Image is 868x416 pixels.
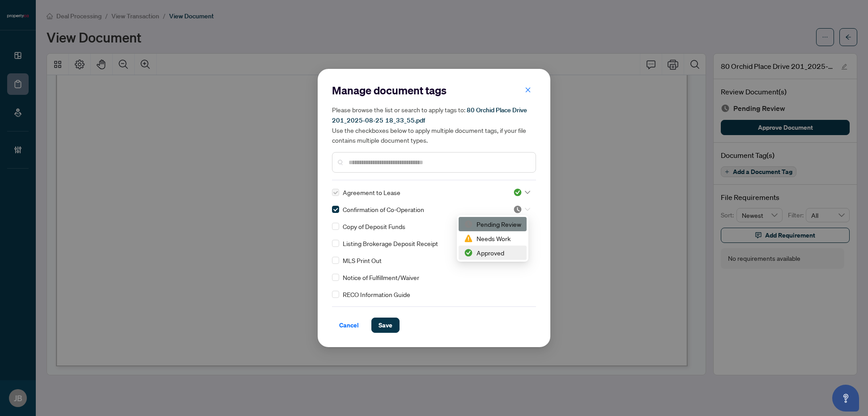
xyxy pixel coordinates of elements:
div: Pending Review [464,219,521,229]
span: Pending Review [513,205,530,214]
button: Save [371,318,400,333]
div: Needs Work [459,231,527,246]
span: Listing Brokerage Deposit Receipt [343,238,438,248]
span: RECO Information Guide [343,289,410,299]
span: MLS Print Out [343,255,382,265]
span: Cancel [339,318,359,332]
div: Approved [464,248,521,258]
img: status [464,234,473,243]
div: Approved [459,246,527,260]
span: Copy of Deposit Funds [343,221,405,231]
span: Save [379,318,392,332]
span: Approved [513,188,530,197]
span: Notice of Fulfillment/Waiver [343,272,419,282]
img: status [513,205,522,214]
div: Needs Work [464,233,521,243]
h2: Manage document tags [332,83,536,98]
h5: Please browse the list or search to apply tags to: Use the checkboxes below to apply multiple doc... [332,105,536,145]
span: close [525,87,531,93]
span: Agreement to Lease [343,187,400,197]
button: Cancel [332,318,366,333]
img: status [513,188,522,197]
span: Confirmation of Co-Operation [343,204,424,214]
img: status [464,220,473,229]
div: Pending Review [459,217,527,231]
img: status [464,248,473,257]
button: Open asap [832,385,859,412]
